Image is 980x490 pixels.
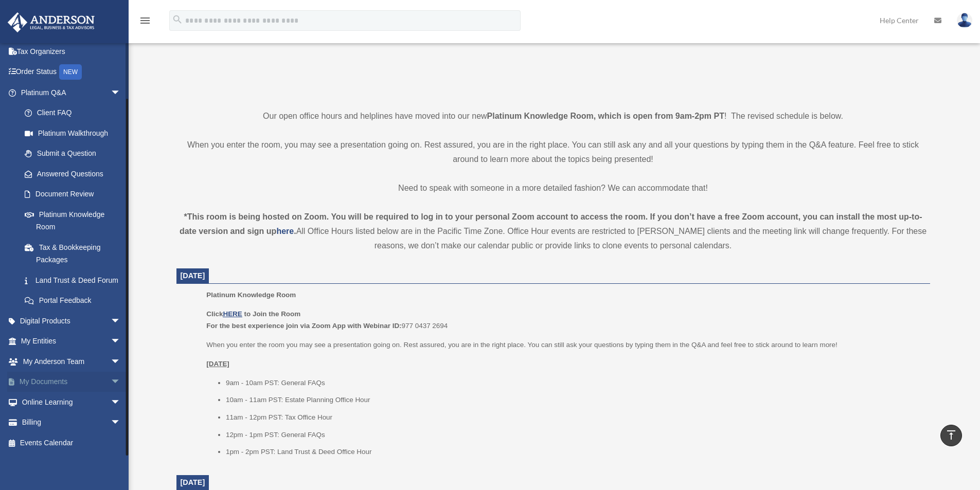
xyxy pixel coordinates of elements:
[111,331,131,352] span: arrow_drop_down
[180,212,922,235] strong: *This room is being hosted on Zoom. You will be required to log in to your personal Zoom account ...
[957,13,972,28] img: User Pic
[7,41,136,62] a: Tax Organizers
[111,412,131,433] span: arrow_drop_down
[7,392,136,412] a: Online Learningarrow_drop_down
[7,62,136,83] a: Order StatusNEW
[111,351,131,372] span: arrow_drop_down
[206,322,401,330] b: For the best experience join via Zoom App with Webinar ID:
[176,109,930,123] p: Our open office hours and helplines have moved into our new ! The revised schedule is below.
[5,12,98,32] img: Anderson Advisors Platinum Portal
[181,271,205,280] span: [DATE]
[294,227,296,235] strong: .
[14,270,136,291] a: Land Trust & Deed Forum
[14,164,136,184] a: Answered Questions
[206,360,229,368] u: [DATE]
[59,64,82,80] div: NEW
[945,429,957,441] i: vertical_align_top
[111,82,131,103] span: arrow_drop_down
[487,112,724,120] strong: Platinum Knowledge Room, which is open from 9am-2pm PT
[276,227,294,235] a: here
[111,392,131,413] span: arrow_drop_down
[7,82,136,103] a: Platinum Q&Aarrow_drop_down
[14,123,136,143] a: Platinum Walkthrough
[139,18,151,27] a: menu
[223,310,242,318] a: HERE
[226,377,923,389] li: 9am - 10am PST: General FAQs
[7,331,136,352] a: My Entitiesarrow_drop_down
[7,372,136,392] a: My Documentsarrow_drop_down
[139,14,151,27] i: menu
[206,308,922,332] p: 977 0437 2694
[7,311,136,331] a: Digital Productsarrow_drop_down
[226,394,923,406] li: 10am - 11am PST: Estate Planning Office Hour
[226,446,923,458] li: 1pm - 2pm PST: Land Trust & Deed Office Hour
[14,143,136,164] a: Submit a Question
[111,372,131,393] span: arrow_drop_down
[7,412,136,433] a: Billingarrow_drop_down
[226,429,923,441] li: 12pm - 1pm PST: General FAQs
[14,237,136,270] a: Tax & Bookkeeping Packages
[206,339,922,351] p: When you enter the room you may see a presentation going on. Rest assured, you are in the right p...
[7,432,136,453] a: Events Calendar
[172,14,183,25] i: search
[14,103,136,123] a: Client FAQ
[181,478,205,486] span: [DATE]
[244,310,301,318] b: to Join the Room
[940,425,962,446] a: vertical_align_top
[7,351,136,372] a: My Anderson Teamarrow_drop_down
[14,184,136,205] a: Document Review
[206,310,244,318] b: Click
[176,138,930,167] p: When you enter the room, you may see a presentation going on. Rest assured, you are in the right ...
[206,291,296,299] span: Platinum Knowledge Room
[14,291,136,311] a: Portal Feedback
[176,210,930,253] div: All Office Hours listed below are in the Pacific Time Zone. Office Hour events are restricted to ...
[226,411,923,424] li: 11am - 12pm PST: Tax Office Hour
[111,311,131,332] span: arrow_drop_down
[176,181,930,195] p: Need to speak with someone in a more detailed fashion? We can accommodate that!
[14,204,131,237] a: Platinum Knowledge Room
